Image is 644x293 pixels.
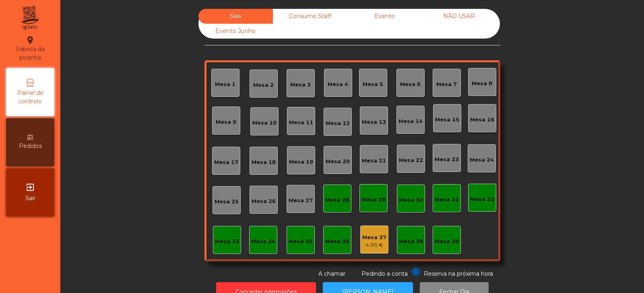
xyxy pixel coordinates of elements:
[6,35,54,62] div: Fabrica da picanha
[19,142,42,150] span: Pedidos
[470,195,494,203] div: Mesa 32
[361,270,408,277] span: Pedindo a conta
[325,238,349,246] div: Mesa 36
[216,118,236,126] div: Mesa 9
[424,270,493,277] span: Reserva na próxima hora
[198,24,273,39] div: Evento Junho
[289,238,313,246] div: Mesa 35
[470,116,494,124] div: Mesa 16
[25,182,35,192] i: exit_to_app
[215,238,239,246] div: Mesa 33
[289,158,313,166] div: Mesa 19
[362,157,386,165] div: Mesa 21
[361,196,386,204] div: Mesa 29
[398,117,423,125] div: Mesa 14
[325,196,349,204] div: Mesa 28
[273,9,347,24] div: Consumo Staff
[362,241,386,249] div: 4.95 €
[251,238,275,246] div: Mesa 34
[215,198,239,206] div: Mesa 25
[435,116,459,124] div: Mesa 15
[215,80,235,88] div: Mesa 1
[25,194,35,203] span: Sair
[435,238,459,246] div: Mesa 39
[214,158,238,166] div: Mesa 17
[289,119,313,127] div: Mesa 11
[400,80,421,88] div: Mesa 6
[198,9,273,24] div: Sala
[347,9,422,24] div: Evento
[20,4,40,32] img: qpiato
[326,158,350,166] div: Mesa 20
[470,156,494,164] div: Mesa 24
[435,196,459,204] div: Mesa 31
[252,197,276,205] div: Mesa 26
[362,234,386,242] div: Mesa 37
[399,156,423,164] div: Mesa 22
[435,156,459,164] div: Mesa 23
[326,119,350,127] div: Mesa 12
[399,196,423,204] div: Mesa 30
[422,9,496,24] div: NÃO USAR
[328,80,348,88] div: Mesa 4
[363,80,383,88] div: Mesa 5
[25,35,35,45] i: location_on
[290,81,311,89] div: Mesa 3
[8,89,52,106] span: Painel de controlo
[318,270,345,277] span: A chamar
[289,197,313,205] div: Mesa 27
[252,158,276,166] div: Mesa 18
[399,238,423,246] div: Mesa 38
[362,118,386,126] div: Mesa 13
[436,80,457,88] div: Mesa 7
[472,80,492,88] div: Mesa 8
[253,81,274,89] div: Mesa 2
[252,119,277,127] div: Mesa 10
